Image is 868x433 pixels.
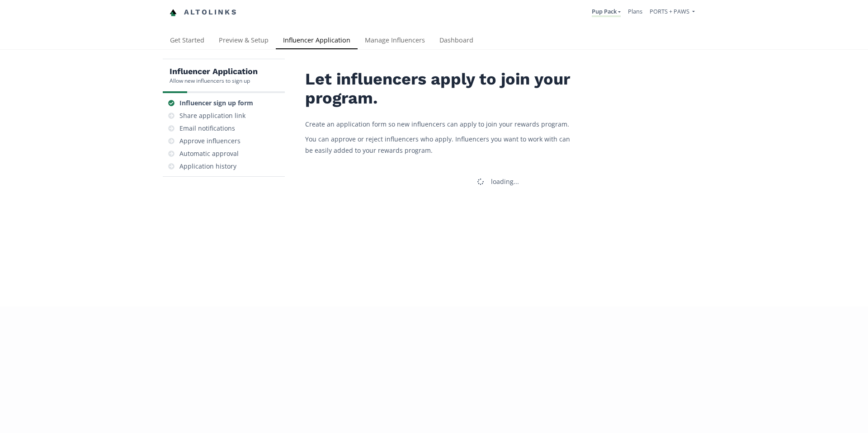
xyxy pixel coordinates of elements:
p: You can approve or reject influencers who apply. Influencers you want to work with can be easily ... [305,133,576,156]
div: Application history [179,162,236,171]
h5: Influencer Application [170,66,258,77]
div: Influencer sign up form [179,99,253,108]
a: Get Started [163,32,212,50]
img: favicon-32x32.png [170,9,177,16]
a: Manage Influencers [358,32,432,50]
span: PORTS + PAWS [650,7,689,15]
h2: Let influencers apply to join your program. [305,70,576,108]
div: loading... [491,177,519,186]
a: Influencer Application [276,32,358,50]
div: Allow new influencers to sign up [170,77,258,85]
a: Plans [628,7,642,15]
p: Create an application form so new influencers can apply to join your rewards program. [305,118,576,130]
div: Automatic approval [179,149,239,158]
a: Dashboard [432,32,481,50]
div: Share application link [179,111,245,120]
div: Email notifications [179,124,235,133]
a: Pup Pack [592,7,621,17]
div: Approve influencers [179,136,241,146]
a: Altolinks [170,5,237,20]
a: Preview & Setup [212,32,276,50]
a: PORTS + PAWS [650,7,695,18]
